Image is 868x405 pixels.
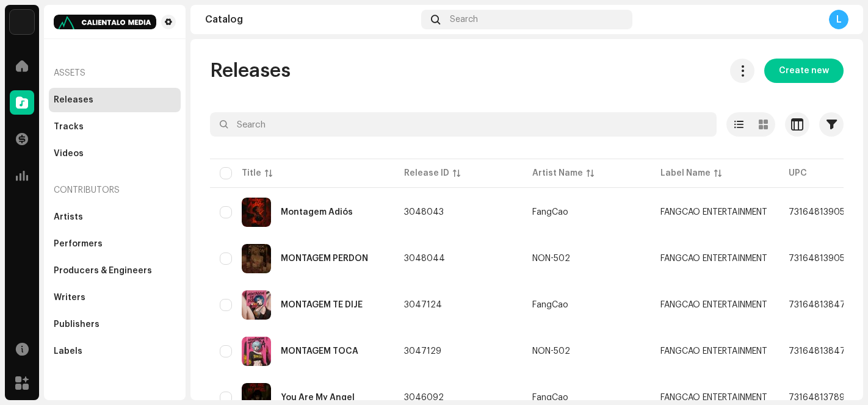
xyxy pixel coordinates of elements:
div: L [829,10,848,29]
div: Catalog [205,15,416,24]
re-m-nav-item: Writers [49,285,181,310]
span: FANGCAO ENTERTAINMENT [660,254,767,263]
div: Label Name [660,167,711,179]
span: 7316481390534 [789,254,856,263]
input: Search [210,112,717,137]
span: 7316481384717 [789,301,855,309]
span: FangCao [532,208,641,217]
div: You Are My Angel [281,393,355,402]
span: Search [450,15,478,24]
div: FangCao [532,393,568,402]
span: FangCao [532,393,641,402]
div: Performers [54,239,103,249]
img: 0ed834c7-8d06-45ec-9a54-f43076e9bbbc [54,15,156,29]
div: MONTAGEM TOCA [281,347,358,356]
img: 7e19a482-08d5-4e43-8d94-cb214ece1060 [242,198,271,227]
span: Releases [210,59,291,83]
re-m-nav-item: Releases [49,88,181,112]
span: 3047129 [404,347,441,356]
re-m-nav-item: Performers [49,232,181,256]
div: MONTAGEM PERDÓN [281,254,368,263]
img: c0fa1ec6-54f7-4786-a2f1-086a6e21d4f4 [242,244,271,273]
div: NON-502 [532,254,570,263]
span: FANGCAO ENTERTAINMENT [660,301,767,309]
span: NON-502 [532,347,641,356]
span: 7316481390527 [789,208,856,217]
div: MONTAGEM TE DIJE [281,301,363,309]
span: 7316481384724 [789,347,857,356]
re-m-nav-item: Labels [49,339,181,364]
div: Labels [54,346,82,356]
div: Writers [54,293,85,303]
span: 7316481378914 [789,393,855,402]
re-m-nav-item: Producers & Engineers [49,259,181,283]
span: NON-502 [532,254,641,263]
div: Montagem Adiós [281,208,353,217]
div: FangCao [532,301,568,309]
img: 27995808-7bb8-494f-81f9-f1c9627d2836 [242,337,271,366]
re-m-nav-item: Videos [49,142,181,166]
div: Release ID [404,167,449,179]
button: Create new [764,59,844,83]
span: 3047124 [404,301,442,309]
div: Publishers [54,320,99,329]
span: 3048044 [404,254,445,263]
img: ea1e90de-3cf2-48df-bac6-71a185282cd3 [242,290,271,320]
div: NON-502 [532,347,570,356]
span: FANGCAO ENTERTAINMENT [660,393,767,402]
div: Releases [54,95,93,105]
span: Create new [779,59,829,83]
span: FangCao [532,301,641,309]
div: FangCao [532,208,568,217]
re-a-nav-header: Contributors [49,176,181,205]
re-m-nav-item: Publishers [49,312,181,337]
span: FANGCAO ENTERTAINMENT [660,208,767,217]
div: Title [242,167,261,179]
div: Artist Name [532,167,583,179]
span: 3046092 [404,393,444,402]
re-m-nav-item: Tracks [49,115,181,139]
div: Videos [54,149,84,159]
div: Producers & Engineers [54,266,152,276]
re-m-nav-item: Artists [49,205,181,229]
div: Artists [54,212,83,222]
span: FANGCAO ENTERTAINMENT [660,347,767,356]
img: 4d5a508c-c80f-4d99-b7fb-82554657661d [10,10,34,34]
span: 3048043 [404,208,444,217]
div: Tracks [54,122,84,132]
re-a-nav-header: Assets [49,59,181,88]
